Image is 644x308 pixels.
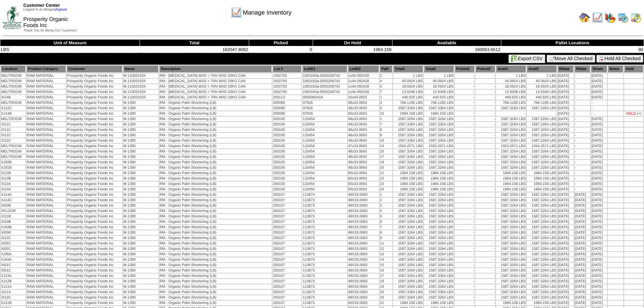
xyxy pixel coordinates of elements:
[159,106,272,111] td: RM - Organic Palm Shortening (LB)
[123,65,159,73] th: Name
[501,46,644,53] td: 90
[123,100,159,105] td: M-1390
[527,111,557,116] td: -
[313,46,392,53] td: 1984.158
[475,73,495,78] td: -
[475,133,495,138] td: -
[1,95,26,100] td: XI14B
[475,106,495,111] td: -
[348,95,379,100] td: 10x44.0925
[496,84,526,89] td: 18.5924 LBS
[557,122,574,127] td: [DATE]
[424,65,454,73] th: Total2
[393,100,423,105] td: 768.1185 LBS
[348,106,379,111] td: 48x33.0693
[424,111,454,116] td: 1984.158 LBS
[591,111,607,116] td: -
[348,144,379,148] td: 47x33.0693
[424,73,454,78] td: 1 LBS
[26,138,66,143] td: RAW MATERIAL
[496,100,526,105] td: 768.1185 LBS
[302,133,347,138] td: 110454
[393,73,423,78] td: 1 LBS
[348,84,379,89] td: 1x44.092428
[380,122,392,127] td: 7
[302,138,347,143] td: 110454
[313,40,392,46] th: On Hold
[348,133,379,138] td: 48x33.0693
[123,73,159,78] td: M-110031934
[455,111,475,116] td: -
[1,84,26,89] td: MELTROOM
[26,133,66,138] td: RAW MATERIAL
[123,90,159,94] td: M-110031934
[123,106,159,111] td: M-1390
[123,84,159,89] td: M-110031934
[557,100,574,105] td: [DATE]
[159,127,272,132] td: RM - Organic Palm Shortening (LB)
[501,40,644,46] th: Pallet Locations
[302,65,347,73] th: LotID1
[380,95,392,100] td: 1
[591,106,607,111] td: -
[393,144,423,148] td: 1554.2571 LBS
[1,144,26,148] td: MELTROOM
[1,79,26,84] td: MELTROOM
[557,79,574,84] td: [DATE]
[159,117,272,121] td: RM - Organic Palm Shortening (LB)
[393,122,423,127] td: 1587.3264 LBS
[67,95,122,100] td: Prosperity Organic Foods Inc
[272,117,302,121] td: 200100
[380,100,392,105] td: 3
[424,95,454,100] td: 440.925 LBS
[159,84,272,89] td: RM - [MEDICAL_DATA] MXD > 70% MXD 20KG CAN
[424,84,454,89] td: 18.5924 LBS
[527,127,557,132] td: 1587.3264 LBS
[527,90,557,94] td: 13.9348 LBS
[475,111,495,116] td: -
[23,8,67,11] span: Logged in as Bbogan
[302,100,347,105] td: 97926
[67,79,122,84] td: Prosperity Organic Foods Inc
[455,117,475,121] td: -
[302,117,347,121] td: 110454
[302,79,347,84] td: 1003193a-0055208742
[527,84,557,89] td: 18.5924 LBS
[455,127,475,132] td: -
[527,79,557,84] td: 40.0924 LBS
[243,9,291,16] span: Manage Inventory
[496,79,526,84] td: 40.0924 LBS
[393,111,423,116] td: 1984.158 LBS
[67,73,122,78] td: Prosperity Organic Foods Inc
[424,100,454,105] td: 768.1185 LBS
[527,95,557,100] td: 440.925 LBS
[159,79,272,84] td: RM - [MEDICAL_DATA] MXD > 70% MXD 20KG CAN
[496,90,526,94] td: 13.9348 LBS
[475,122,495,127] td: -
[0,46,140,53] td: LBS
[424,138,454,143] td: 1587.3264 LBS
[591,138,607,143] td: [DATE]
[527,106,557,111] td: 1587.3264 LBS
[302,106,347,111] td: 97926
[26,111,66,116] td: RAW MATERIAL
[1,138,26,143] td: XI12C
[496,133,526,138] td: 1587.3264 LBS
[380,84,392,89] td: 5
[508,54,545,63] button: Export CSV
[159,95,272,100] td: RM - [MEDICAL_DATA] MXD > 70% MXD 20KG CAN
[475,84,495,89] td: -
[496,65,526,73] th: Avail1
[26,95,66,100] td: RAW MATERIAL
[393,95,423,100] td: 440.925 LBS
[140,40,249,46] th: Total
[557,127,574,132] td: [DATE]
[455,73,475,78] td: -
[380,127,392,132] td: 8
[67,133,122,138] td: Prosperity Organic Foods Inc
[26,106,66,111] td: RAW MATERIAL
[574,73,590,78] td: -
[380,90,392,94] td: 7
[67,122,122,127] td: Prosperity Organic Foods Inc
[159,100,272,105] td: RM - Organic Palm Shortening (LB)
